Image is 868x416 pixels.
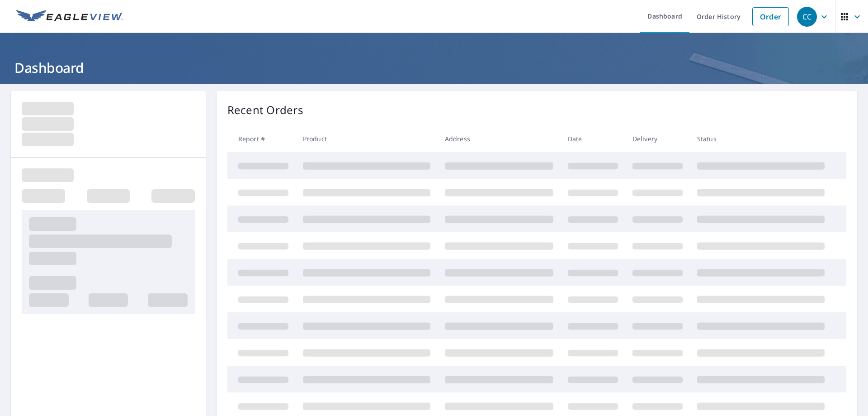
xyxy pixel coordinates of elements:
th: Report # [227,125,296,152]
th: Address [438,125,561,152]
th: Date [561,125,625,152]
h1: Dashboard [11,58,857,77]
img: EV Logo [16,10,123,24]
p: Recent Orders [227,102,303,118]
a: Order [752,7,789,26]
th: Status [690,125,832,152]
th: Delivery [625,125,690,152]
th: Product [296,125,438,152]
div: CC [797,7,817,27]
